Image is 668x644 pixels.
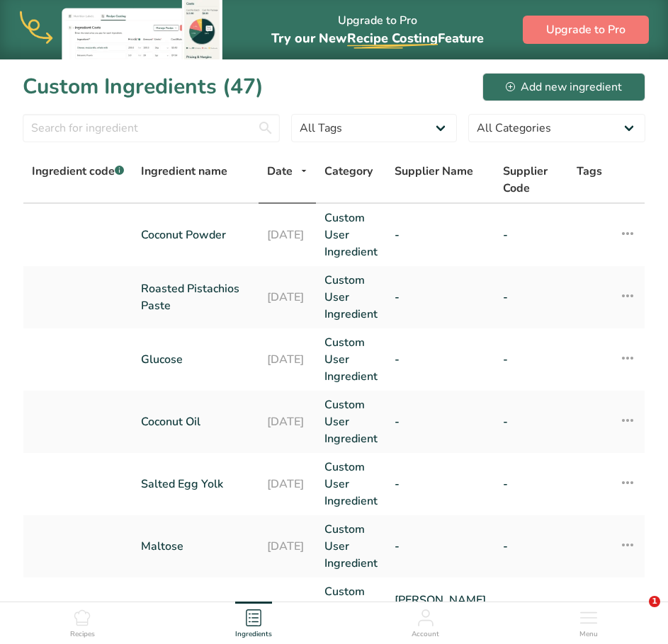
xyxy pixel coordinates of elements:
a: - [395,351,486,368]
a: - [395,226,486,243]
span: Date [267,163,293,180]
a: [DATE] [267,226,307,243]
a: [DATE] [267,289,307,306]
a: Roasted Pistachios Paste [141,280,250,314]
button: Upgrade to Pro [523,16,649,44]
div: Upgrade to Pro [271,1,484,59]
a: - [395,289,486,306]
span: Category [324,163,373,180]
a: Account [412,602,439,640]
span: Account [412,629,439,640]
a: [DATE] [267,351,307,368]
a: - [395,538,486,555]
a: - [503,351,560,368]
a: [DATE] [267,538,307,555]
iframe: Intercom live chat [620,596,654,630]
a: Coconut Powder [141,226,250,243]
div: Add new ingredient [506,79,622,96]
span: Tags [577,163,602,180]
span: Menu [579,629,598,640]
a: - [503,476,560,493]
span: Recipe Costing [347,30,438,47]
a: - [395,476,486,493]
a: Maltose [141,538,250,555]
a: - [503,538,560,555]
a: - [503,226,560,243]
a: Recipes [70,602,95,640]
span: Recipes [70,629,95,640]
span: Ingredients [235,629,272,640]
button: Add new ingredient [482,73,645,101]
span: Ingredient name [141,163,227,180]
a: Custom User Ingredient [324,334,378,385]
a: Custom User Ingredient [324,396,378,447]
a: Dried Whole Milk [141,600,250,617]
span: Ingredient code [32,163,124,179]
a: Ingredients [235,602,272,640]
a: Custom User Ingredient [324,583,378,634]
a: - [503,600,560,617]
a: Custom User Ingredient [324,521,378,572]
h1: Custom Ingredients (47) [23,71,264,103]
a: [DATE] [267,600,307,617]
a: Coconut Oil [141,413,250,430]
a: [DATE] [267,476,307,493]
a: Custom User Ingredient [324,209,378,260]
a: Glucose [141,351,250,368]
a: - [395,413,486,430]
a: - [503,413,560,430]
span: Upgrade to Pro [546,21,625,38]
a: [PERSON_NAME] Baking Company [395,592,486,626]
span: Try our New Feature [271,30,484,47]
a: [DATE] [267,413,307,430]
span: 1 [649,596,660,607]
input: Search for ingredient [23,114,280,142]
a: Custom User Ingredient [324,272,378,323]
a: Salted Egg Yolk [141,476,250,493]
a: Custom User Ingredient [324,459,378,510]
span: Supplier Name [395,163,473,180]
span: Supplier Code [503,163,560,197]
a: - [503,289,560,306]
